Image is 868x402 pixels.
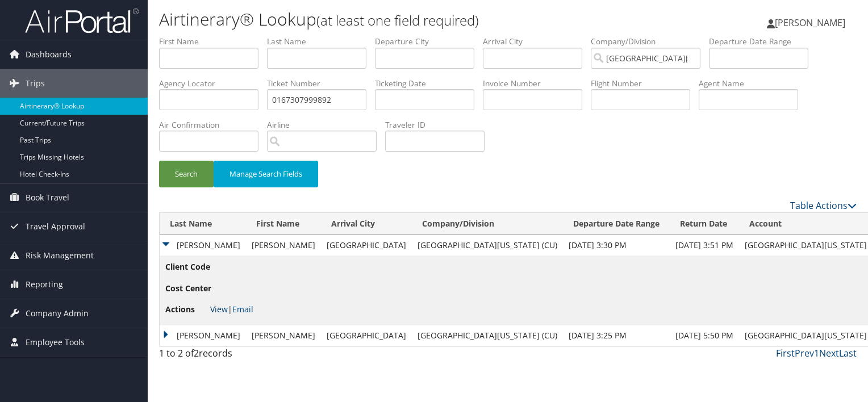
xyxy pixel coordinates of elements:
[246,213,321,235] th: First Name: activate to sort column ascending
[776,347,795,359] a: First
[267,119,385,131] label: Airline
[165,261,210,273] span: Client Code
[159,78,267,89] label: Agency Locator
[839,347,857,359] a: Last
[165,303,208,316] span: Actions
[160,213,246,235] th: Last Name: activate to sort column ascending
[795,347,814,359] a: Prev
[670,325,739,346] td: [DATE] 5:50 PM
[210,304,253,315] span: |
[591,36,709,47] label: Company/Division
[709,36,817,47] label: Departure Date Range
[563,325,670,346] td: [DATE] 3:25 PM
[25,7,139,34] img: airportal-logo.png
[159,161,214,187] button: Search
[563,235,670,256] td: [DATE] 3:30 PM
[160,325,246,346] td: [PERSON_NAME]
[775,16,845,29] span: [PERSON_NAME]
[670,235,739,256] td: [DATE] 3:51 PM
[591,78,699,89] label: Flight Number
[699,78,807,89] label: Agent Name
[159,346,321,366] div: 1 to 2 of records
[375,78,483,89] label: Ticketing Date
[26,40,72,69] span: Dashboards
[483,36,591,47] label: Arrival City
[267,36,375,47] label: Last Name
[210,304,228,315] a: View
[563,213,670,235] th: Departure Date Range: activate to sort column ascending
[232,304,253,315] a: Email
[214,161,318,187] button: Manage Search Fields
[26,69,45,98] span: Trips
[819,347,839,359] a: Next
[26,212,85,241] span: Travel Approval
[267,78,375,89] label: Ticket Number
[483,78,591,89] label: Invoice Number
[26,241,94,270] span: Risk Management
[246,235,321,256] td: [PERSON_NAME]
[790,199,857,212] a: Table Actions
[159,7,624,31] h1: Airtinerary® Lookup
[321,213,412,235] th: Arrival City: activate to sort column ascending
[375,36,483,47] label: Departure City
[165,282,211,295] span: Cost Center
[670,213,739,235] th: Return Date: activate to sort column ascending
[26,328,85,357] span: Employee Tools
[814,347,819,359] a: 1
[385,119,493,131] label: Traveler ID
[246,325,321,346] td: [PERSON_NAME]
[194,347,199,359] span: 2
[321,235,412,256] td: [GEOGRAPHIC_DATA]
[412,213,563,235] th: Company/Division
[26,183,69,212] span: Book Travel
[26,270,63,299] span: Reporting
[321,325,412,346] td: [GEOGRAPHIC_DATA]
[316,11,479,30] small: (at least one field required)
[159,36,267,47] label: First Name
[412,325,563,346] td: [GEOGRAPHIC_DATA][US_STATE] (CU)
[767,6,857,40] a: [PERSON_NAME]
[160,235,246,256] td: [PERSON_NAME]
[412,235,563,256] td: [GEOGRAPHIC_DATA][US_STATE] (CU)
[26,299,89,328] span: Company Admin
[159,119,267,131] label: Air Confirmation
